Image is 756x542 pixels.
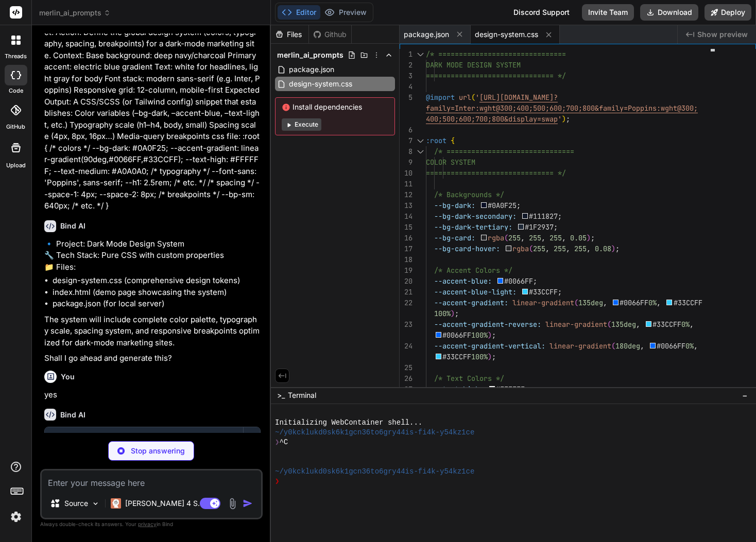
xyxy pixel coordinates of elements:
[434,287,517,296] span: --accent-blue-light:
[434,341,545,351] span: --accent-gradient-vertical:
[271,29,308,40] div: Files
[632,103,698,113] span: oppins:wght@300;
[504,276,533,286] span: #0066FF
[400,179,413,189] div: 11
[574,244,587,253] span: 255
[275,418,422,428] span: Initializing WebContainer shell...
[697,29,748,40] span: Show preview
[475,29,538,40] span: design-system.css
[288,78,353,90] span: design-system.css
[570,233,587,242] span: 0.05
[492,352,496,361] span: ;
[44,314,261,349] p: The system will include complete color palette, typography scale, spacing system, and responsive ...
[512,244,529,253] span: rgba
[640,4,698,21] button: Download
[400,168,413,179] div: 10
[740,387,750,404] button: −
[562,233,566,242] span: ,
[44,353,261,364] p: Shall I go ahead and generate this?
[426,114,558,124] span: 400;500;600;700;800&display=swap
[434,320,541,329] span: --accent-gradient-reverse:
[533,276,537,286] span: ;
[275,428,474,438] span: ~/y0kcklukd0sk6k1gcn36to6gry44is-fi4k-y54kz1ce
[434,222,512,232] span: --bg-dark-tertiary:
[525,222,554,232] span: #1F2937
[282,102,388,112] span: Install dependencies
[636,320,640,329] span: ,
[91,499,100,508] img: Pick Models
[400,384,413,395] div: 27
[5,52,27,61] label: threads
[442,352,471,361] span: #33CCFF
[400,319,413,330] div: 23
[426,60,521,69] span: DARK MODE DESIGN SYSTEM
[512,298,574,307] span: linear-gradient
[459,93,471,102] span: url
[275,477,279,486] span: ❯
[40,519,263,529] p: Always double-check its answers. Your in Bind
[471,93,475,102] span: (
[603,298,607,307] span: ,
[566,244,570,253] span: ,
[400,71,413,81] div: 3
[475,93,479,102] span: '
[549,233,562,242] span: 255
[400,200,413,211] div: 13
[400,265,413,276] div: 19
[657,298,661,307] span: ,
[582,4,634,21] button: Invite Team
[400,243,413,254] div: 17
[471,330,488,340] span: 100%
[6,123,25,131] label: GitHub
[400,125,413,135] div: 6
[426,158,475,167] span: COLOR SYSTEM
[558,287,562,296] span: ;
[549,341,611,351] span: linear-gradient
[611,244,615,253] span: )
[125,498,202,509] p: [PERSON_NAME] 4 S..
[414,146,427,157] div: Click to collapse the range.
[64,498,88,509] p: Source
[227,498,238,510] img: attachment
[479,93,558,102] span: [URL][DOMAIN_NAME]?
[277,50,343,60] span: merlin_ai_prompts
[400,211,413,222] div: 14
[488,352,492,361] span: )
[574,298,578,307] span: (
[451,136,455,145] span: {
[400,254,413,265] div: 18
[488,233,504,242] span: rgba
[9,86,23,95] label: code
[426,103,632,113] span: family=Inter:wght@300;400;500;600;700;800&family=P
[615,244,620,253] span: ;
[400,189,413,200] div: 12
[504,233,508,242] span: (
[657,341,685,351] span: #0066FF
[690,320,694,329] span: ,
[611,341,615,351] span: (
[434,201,475,210] span: --bg-dark:
[400,146,413,157] div: 8
[400,298,413,308] div: 22
[529,212,558,221] span: #111827
[434,212,517,221] span: --bg-dark-secondary:
[451,309,455,318] span: )
[434,276,492,286] span: --accent-blue:
[533,244,545,253] span: 255
[6,161,26,170] label: Upload
[434,244,500,253] span: --bg-card-hover:
[652,320,681,329] span: #33CCFF
[587,233,591,242] span: )
[282,118,321,131] button: Execute
[517,201,521,210] span: ;
[455,309,459,318] span: ;
[60,221,85,231] h6: Bind AI
[53,275,261,287] li: design-system.css (comprehensive design tokens)
[400,233,413,243] div: 16
[615,341,640,351] span: 180deg
[275,438,279,447] span: ❯
[243,498,253,509] img: icon
[44,238,261,273] p: 🔹 Project: Dark Mode Design System 🔧 Tech Stack: Pure CSS with custom properties 📁 Files:
[742,390,748,400] span: −
[414,135,427,146] div: Click to collapse the range.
